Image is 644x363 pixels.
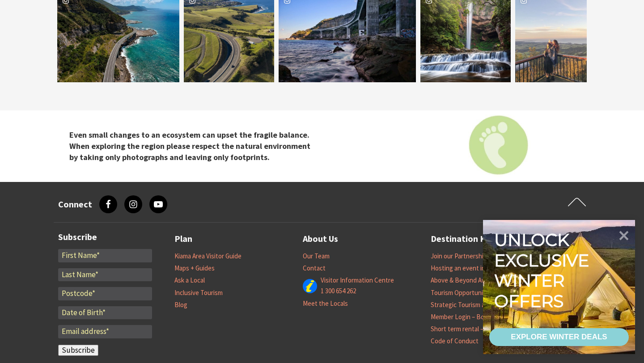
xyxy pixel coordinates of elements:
[431,264,547,273] a: Hosting an event in [GEOGRAPHIC_DATA]
[511,328,607,346] div: EXPLORE WINTER DEALS
[431,276,496,285] a: Above & Beyond Award
[431,252,512,261] a: Join our Partnership Program
[58,249,152,262] input: First Name*
[303,299,348,308] a: Meet the Locals
[58,199,92,210] h3: Connect
[431,325,545,346] a: Short term rental – [GEOGRAPHIC_DATA] Code of Conduct
[303,252,330,261] a: Our Team
[489,328,629,346] a: EXPLORE WINTER DEALS
[431,288,525,297] a: Tourism Opportunities Plan (TOP)
[174,276,205,285] a: Ask a Local
[58,325,152,338] input: Email address*
[58,306,152,320] input: Date of Birth*
[494,230,593,311] div: Unlock exclusive winter offers
[431,312,504,321] a: Member Login – BookEasy
[174,264,215,273] a: Maps + Guides
[174,252,241,261] a: Kiama Area Visitor Guide
[321,287,356,295] a: 1 300 654 262
[58,268,152,282] input: Last Name*
[58,232,152,242] h3: Subscribe
[321,276,394,285] a: Visitor Information Centre
[431,232,555,246] a: Destination Kiama Partnership
[58,287,152,300] input: Postcode*
[174,300,187,309] a: Blog
[303,232,338,246] a: About Us
[69,130,310,162] strong: Even small changes to an ecosystem can upset the fragile balance. When exploring the region pleas...
[174,288,223,297] a: Inclusive Tourism
[58,345,98,356] input: Subscribe
[303,264,326,273] a: Contact
[174,232,192,246] a: Plan
[431,300,526,309] a: Strategic Tourism and Events Plan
